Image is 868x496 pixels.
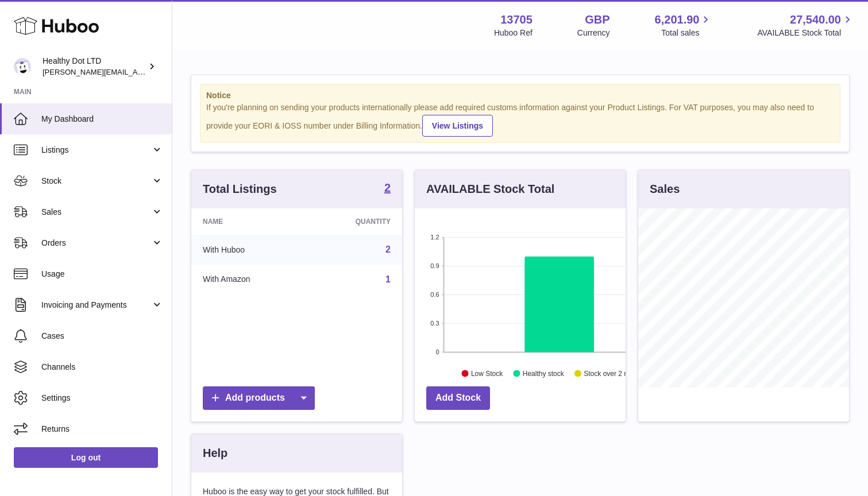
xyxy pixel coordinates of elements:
h3: Total Listings [203,181,277,197]
text: 0.3 [430,320,439,327]
img: Dorothy@healthydot.com [14,58,31,75]
a: 2 [384,182,391,196]
span: 6,201.90 [655,12,700,28]
th: Name [191,208,307,235]
div: Currency [577,28,610,38]
text: 0 [435,348,439,355]
span: Invoicing and Payments [41,300,151,311]
span: Channels [41,362,163,373]
strong: 2 [384,182,391,193]
span: Cases [41,331,163,342]
span: Stock [41,176,151,187]
span: My Dashboard [41,114,163,125]
strong: GBP [585,12,609,28]
span: Settings [41,393,163,404]
h3: AVAILABLE Stock Total [426,181,554,197]
a: Add products [203,386,315,410]
a: View Listings [422,115,493,137]
a: 6,201.90 Total sales [655,12,713,38]
a: 27,540.00 AVAILABLE Stock Total [757,12,854,38]
a: 1 [385,274,391,284]
span: Orders [41,238,151,249]
span: Listings [41,145,151,156]
strong: Notice [206,90,834,101]
span: 27,540.00 [790,12,841,28]
div: Healthy Dot LTD [43,56,146,77]
span: Total sales [661,28,712,38]
text: Low Stock [471,369,503,377]
td: With Amazon [191,265,307,294]
a: Add Stock [426,386,490,410]
span: AVAILABLE Stock Total [757,28,854,38]
h3: Sales [650,181,680,197]
span: Sales [41,207,151,218]
td: With Huboo [191,235,307,265]
a: 2 [385,245,391,254]
strong: 13705 [500,12,533,28]
th: Quantity [307,208,402,235]
span: Returns [41,424,163,435]
text: Healthy stock [523,369,565,377]
text: 0.9 [430,262,439,269]
h3: Help [203,445,227,461]
a: Log out [14,447,158,468]
div: Huboo Ref [494,28,533,38]
span: Usage [41,269,163,280]
div: If you're planning on sending your products internationally please add required customs informati... [206,102,834,137]
span: [PERSON_NAME][EMAIL_ADDRESS][DOMAIN_NAME] [43,67,230,76]
text: 1.2 [430,234,439,241]
text: 0.6 [430,291,439,298]
text: Stock over 2 months [584,369,646,377]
